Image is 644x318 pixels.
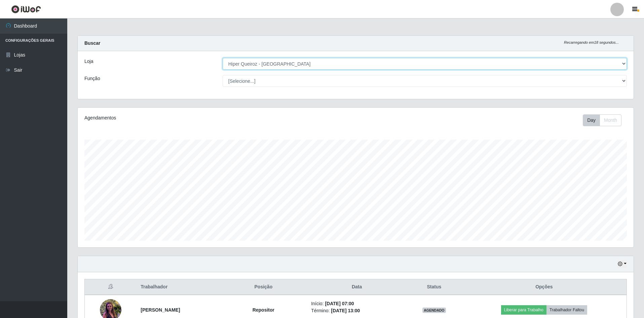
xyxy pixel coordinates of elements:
time: [DATE] 07:00 [325,301,354,306]
span: AGENDADO [422,308,446,313]
label: Loja [84,58,93,65]
div: Toolbar with button groups [583,114,627,126]
li: Término: [311,307,403,314]
strong: Repositor [253,307,274,313]
button: Month [600,114,621,126]
time: [DATE] 13:00 [331,308,360,313]
strong: [PERSON_NAME] [141,307,180,313]
div: First group [583,114,621,126]
button: Liberar para Trabalho [501,305,546,315]
th: Data [307,279,407,295]
th: Trabalhador [137,279,220,295]
li: Início: [311,300,403,307]
div: Agendamentos [84,114,305,121]
i: Recarregando em 18 segundos... [564,40,619,44]
th: Posição [220,279,307,295]
th: Status [407,279,462,295]
button: Trabalhador Faltou [546,305,587,315]
th: Opções [462,279,627,295]
strong: Buscar [84,40,100,46]
label: Função [84,75,100,82]
button: Day [583,114,600,126]
img: CoreUI Logo [11,5,41,13]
